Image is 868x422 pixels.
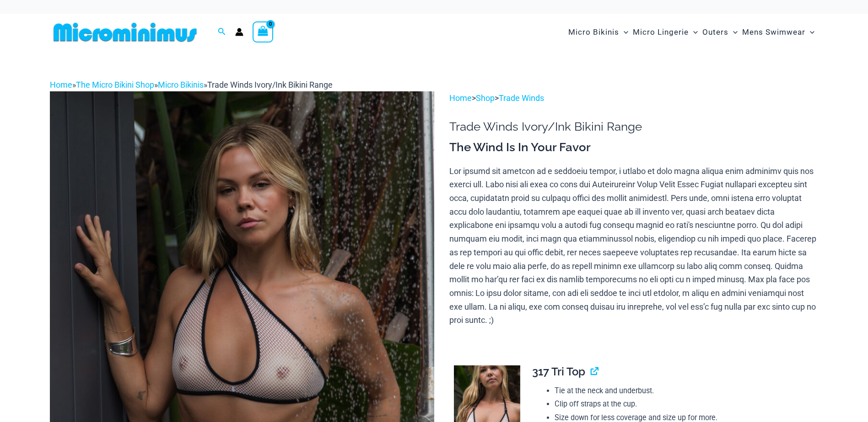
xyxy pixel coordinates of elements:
[568,21,619,44] span: Micro Bikinis
[631,18,700,46] a: Micro LingerieMenu ToggleMenu Toggle
[565,17,819,47] nav: Site Navigation
[235,28,243,36] a: Account icon link
[449,93,472,103] a: Home
[76,80,154,90] a: The Micro Bikini Shop
[476,93,495,103] a: Shop
[555,384,811,398] li: Tie at the neck and underbust.
[619,21,628,44] span: Menu Toggle
[499,93,544,103] a: Trade Winds
[50,80,333,90] span: » » »
[532,365,585,378] span: 317 Tri Top
[218,26,226,38] a: Search icon link
[207,80,333,90] span: Trade Winds Ivory/Ink Bikini Range
[742,21,805,44] span: Mens Swimwear
[158,80,204,90] a: Micro Bikinis
[449,91,818,105] p: > >
[633,21,689,44] span: Micro Lingerie
[50,80,72,90] a: Home
[50,22,200,42] img: MM SHOP LOGO FLAT
[253,21,274,42] a: View Shopping Cart, empty
[728,21,738,44] span: Menu Toggle
[449,140,818,155] h3: The Wind Is In Your Favor
[449,120,818,134] h1: Trade Winds Ivory/Ink Bikini Range
[740,18,817,46] a: Mens SwimwearMenu ToggleMenu Toggle
[805,21,814,44] span: Menu Toggle
[566,18,631,46] a: Micro BikinisMenu ToggleMenu Toggle
[449,164,818,327] p: Lor ipsumd sit ametcon ad e seddoeiu tempor, i utlabo et dolo magna aliqua enim adminimv quis nos...
[555,397,811,411] li: Clip off straps at the cup.
[689,21,698,44] span: Menu Toggle
[702,21,728,44] span: Outers
[700,18,740,46] a: OutersMenu ToggleMenu Toggle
